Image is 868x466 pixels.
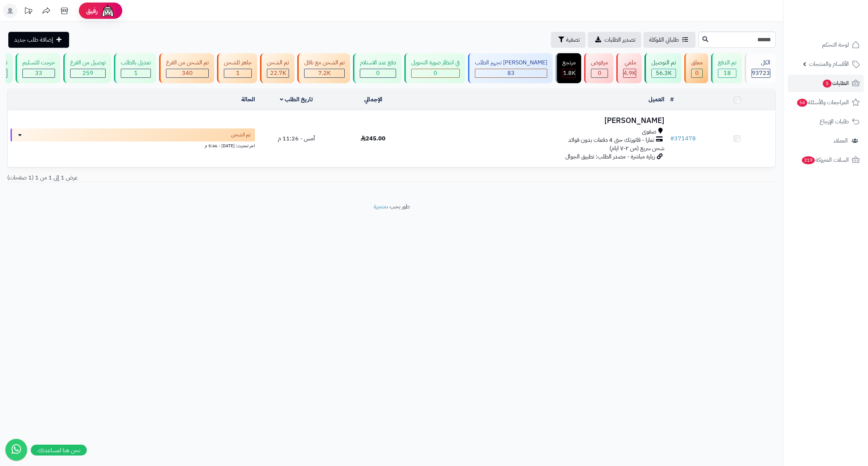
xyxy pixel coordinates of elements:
span: السلات المتروكة [801,155,849,165]
div: تم التوصيل [651,59,676,67]
a: #371478 [670,134,696,143]
div: 0 [692,69,702,77]
div: توصيل من الفرع [70,59,106,67]
span: 18 [724,69,731,77]
a: إضافة طلب جديد [8,32,69,48]
span: 4.9K [624,69,636,77]
div: 18 [718,69,736,77]
div: ملغي [623,59,636,67]
div: 0 [591,69,608,77]
span: 1 [236,69,240,77]
div: 56322 [652,69,676,77]
a: تاريخ الطلب [280,95,313,104]
span: 83 [507,69,515,77]
div: 259 [71,69,105,77]
a: # [670,95,674,104]
div: 4946 [624,69,636,77]
a: خرجت للتسليم 33 [14,53,62,83]
a: توصيل من الفرع 259 [62,53,112,83]
span: 93723 [752,69,770,77]
a: تم الشحن 22.7K [259,53,296,83]
div: تم الدفع [718,59,736,67]
div: في انتظار صورة التحويل [411,59,460,67]
span: صفوى [642,128,656,136]
span: الأقسام والمنتجات [809,59,849,69]
div: تم الشحن مع ناقل [304,59,345,67]
div: 0 [412,69,459,77]
div: [PERSON_NAME] تجهيز الطلب [475,59,547,67]
span: إضافة طلب جديد [14,35,53,44]
a: طلبات الإرجاع [788,113,864,130]
a: المراجعات والأسئلة54 [788,94,864,111]
a: جاهز للشحن 1 [216,53,259,83]
div: دفع عند الاستلام [360,59,396,67]
span: 0 [695,69,699,77]
span: 5 [823,80,831,88]
div: مرتجع [562,59,576,67]
div: خرجت للتسليم [22,59,55,67]
a: العملاء [788,132,864,149]
div: اخر تحديث: [DATE] - 5:46 م [10,141,255,149]
span: الطلبات [822,78,849,88]
span: 0 [376,69,380,77]
span: طلبات الإرجاع [820,116,849,127]
span: تمارا - فاتورتك حتى 4 دفعات بدون فوائد [568,136,654,144]
img: ai-face.png [101,4,115,18]
a: تم الشحن من الفرع 340 [158,53,216,83]
span: 0 [434,69,437,77]
a: الطلبات5 [788,75,864,92]
span: لوحة التحكم [822,40,849,50]
span: 340 [182,69,193,77]
div: مرفوض [591,59,608,67]
div: 340 [166,69,208,77]
div: تم الشحن من الفرع [166,59,209,67]
div: تم الشحن [267,59,289,67]
a: مرفوض 0 [583,53,615,83]
div: معلق [691,59,703,67]
a: العميل [648,95,664,104]
span: العملاء [834,136,848,146]
span: تم الشحن [231,131,251,139]
span: # [670,134,674,143]
span: أمس - 11:26 م [278,134,315,143]
div: جاهز للشحن [224,59,252,67]
span: المراجعات والأسئلة [796,97,849,107]
a: [PERSON_NAME] تجهيز الطلب 83 [467,53,554,83]
h3: [PERSON_NAME] [414,116,664,125]
span: 1.8K [563,69,575,77]
a: تعديل بالطلب 1 [112,53,158,83]
div: 22663 [267,69,289,77]
a: طلباتي المُوكلة [643,32,695,48]
span: تصدير الطلبات [604,35,635,44]
span: 0 [598,69,601,77]
a: ملغي 4.9K [615,53,643,83]
span: 319 [802,156,815,164]
a: تصدير الطلبات [588,32,641,48]
span: زيارة مباشرة - مصدر الطلب: تطبيق الجوال [565,152,655,161]
a: لوحة التحكم [788,36,864,54]
a: الحالة [241,95,255,104]
div: الكل [752,59,770,67]
a: مرتجع 1.8K [554,53,583,83]
div: 33 [23,69,55,77]
a: تم الدفع 18 [710,53,743,83]
div: عرض 1 إلى 1 من 1 (1 صفحات) [2,174,392,182]
div: 7223 [305,69,344,77]
div: 1 [224,69,251,77]
span: 33 [35,69,42,77]
a: دفع عند الاستلام 0 [352,53,403,83]
span: تصفية [566,35,580,44]
div: 1 [121,69,150,77]
a: الإجمالي [364,95,382,104]
span: 245.00 [361,134,386,143]
a: في انتظار صورة التحويل 0 [403,53,467,83]
a: تم التوصيل 56.3K [643,53,683,83]
span: 56.3K [656,69,672,77]
div: 83 [475,69,547,77]
div: تعديل بالطلب [121,59,151,67]
div: 0 [360,69,396,77]
span: 7.2K [318,69,331,77]
a: تم الشحن مع ناقل 7.2K [296,53,352,83]
a: تحديثات المنصة [19,4,37,20]
span: رفيق [86,7,98,15]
